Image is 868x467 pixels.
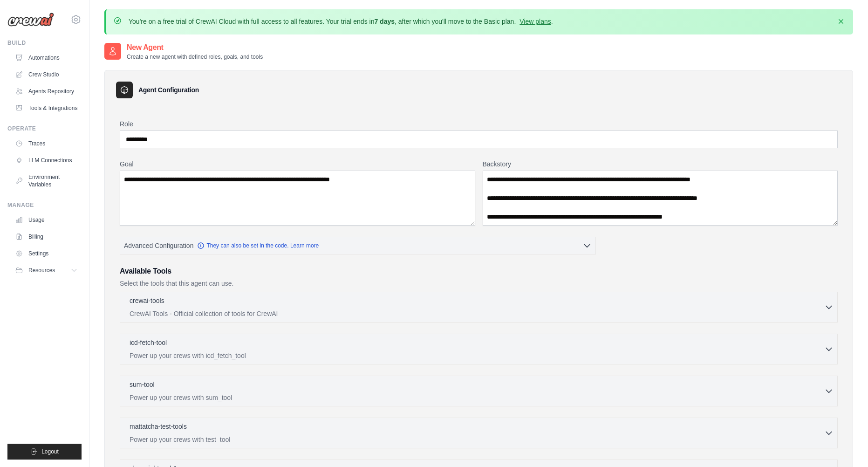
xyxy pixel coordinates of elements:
a: Billing [11,229,82,244]
h2: New Agent [127,42,263,53]
p: CrewAI Tools - Official collection of tools for CrewAI [130,309,824,318]
span: Advanced Configuration [124,241,193,250]
p: Select the tools that this agent can use. [120,279,838,288]
p: Power up your crews with icd_fetch_tool [130,351,824,360]
button: mattatcha-test-tools Power up your crews with test_tool [124,422,834,444]
p: Create a new agent with defined roles, goals, and tools [127,53,263,61]
label: Role [120,119,838,129]
button: icd-fetch-tool Power up your crews with icd_fetch_tool [124,338,834,360]
label: Backstory [483,159,838,169]
a: View plans [519,18,551,25]
h3: Agent Configuration [138,85,199,95]
button: sum-tool Power up your crews with sum_tool [124,380,834,402]
a: Crew Studio [11,67,82,82]
label: Goal [120,159,475,169]
p: Power up your crews with sum_tool [130,393,824,402]
span: Resources [28,267,55,274]
a: Settings [11,246,82,261]
a: Tools & Integrations [11,101,82,116]
p: Power up your crews with test_tool [130,435,824,444]
span: Logout [41,448,59,455]
p: mattatcha-test-tools [130,422,187,431]
h3: Available Tools [120,266,838,277]
div: Manage [7,201,82,209]
strong: 7 days [374,18,395,25]
a: Usage [11,213,82,227]
p: sum-tool [130,380,155,389]
button: Resources [11,263,82,278]
button: Advanced Configuration They can also be set in the code. Learn more [120,237,595,254]
p: You're on a free trial of CrewAI Cloud with full access to all features. Your trial ends in , aft... [129,17,553,26]
a: They can also be set in the code. Learn more [197,242,319,249]
button: Logout [7,444,82,460]
a: LLM Connections [11,153,82,168]
button: crewai-tools CrewAI Tools - Official collection of tools for CrewAI [124,296,834,318]
a: Traces [11,136,82,151]
div: Operate [7,125,82,132]
img: Logo [7,13,54,27]
p: crewai-tools [130,296,164,305]
a: Automations [11,50,82,65]
a: Environment Variables [11,170,82,192]
p: icd-fetch-tool [130,338,167,347]
div: Build [7,39,82,47]
a: Agents Repository [11,84,82,99]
